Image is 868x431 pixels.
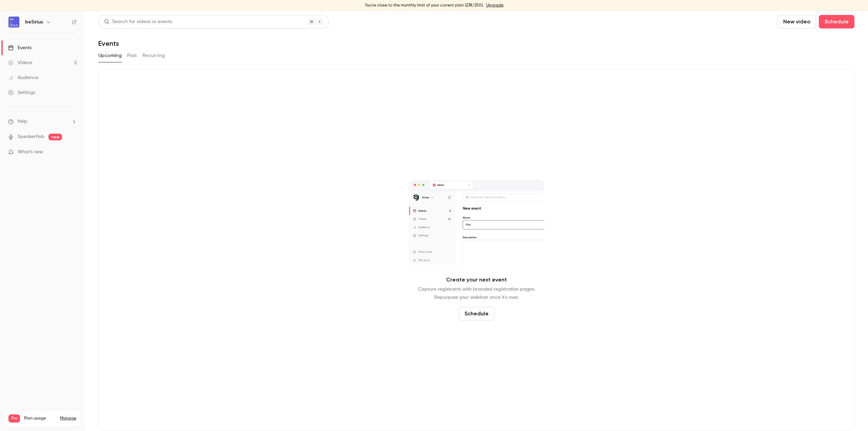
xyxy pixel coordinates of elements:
[8,44,32,51] div: Events
[8,118,77,125] li: help-dropdown-opener
[98,50,122,61] button: Upcoming
[48,134,62,140] span: new
[446,276,507,284] p: Create your next event
[127,50,137,61] button: Past
[18,118,27,125] span: Help
[60,416,76,421] a: Manage
[8,89,35,96] div: Settings
[486,3,504,8] a: Upgrade
[8,414,20,423] span: Pro
[777,15,816,28] button: New video
[819,15,854,28] button: Schedule
[24,416,56,421] span: Plan usage
[8,59,32,66] div: Videos
[8,17,19,27] img: beSirius
[418,285,535,301] p: Capture registrants with branded registration pages. Repurpose your webinar once it's over.
[104,18,172,25] div: Search for videos or events
[18,149,43,156] span: What's new
[25,19,43,25] h6: beSirius
[18,133,44,140] a: SpeakerHub
[98,39,119,47] h1: Events
[142,50,165,61] button: Recurring
[459,307,494,320] button: Schedule
[8,74,38,81] div: Audience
